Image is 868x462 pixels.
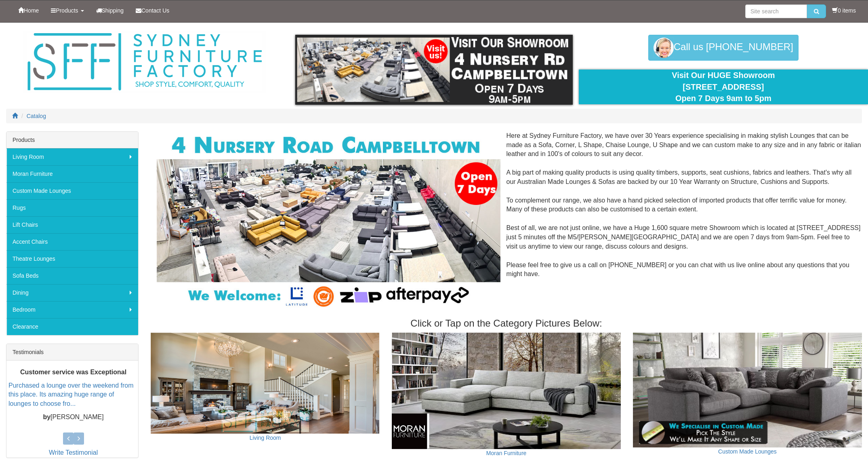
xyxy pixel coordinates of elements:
img: Living Room [151,333,380,434]
a: Living Room [6,148,138,165]
a: Moran Furniture [486,450,527,456]
a: Write Testimonial [49,449,98,456]
img: Corner Modular Lounges [157,131,500,310]
a: Purchased a lounge over the weekend from this place. Its amazing huge range of lounges to choose ... [8,382,134,407]
a: Dining [6,284,138,301]
img: Custom Made Lounges [633,333,862,447]
a: Shipping [90,0,130,21]
a: Custom Made Lounges [6,182,138,199]
a: Custom Made Lounges [718,448,777,455]
img: Sydney Furniture Factory [23,31,266,93]
a: Home [12,0,45,21]
a: Living Room [250,435,281,441]
a: Moran Furniture [6,165,138,182]
a: Bedroom [6,301,138,318]
p: [PERSON_NAME] [8,413,138,422]
a: Theatre Lounges [6,250,138,267]
h3: Click or Tap on the Category Pictures Below: [151,318,862,329]
div: Visit Our HUGE Showroom [STREET_ADDRESS] Open 7 Days 9am to 5pm [585,70,862,104]
div: Testimonials [6,344,138,361]
span: Contact Us [141,7,169,14]
img: Moran Furniture [392,333,621,449]
b: by [43,413,50,420]
a: Accent Chairs [6,233,138,250]
input: Site search [745,4,807,18]
a: Rugs [6,199,138,216]
a: Products [45,0,90,21]
b: Customer service was Exceptional [20,369,126,376]
span: Shipping [102,7,124,14]
div: Products [6,132,138,148]
a: Contact Us [130,0,175,21]
a: Sofa Beds [6,267,138,284]
div: Here at Sydney Furniture Factory, we have over 30 Years experience specialising in making stylish... [151,131,862,288]
span: Home [24,7,39,14]
a: Lift Chairs [6,216,138,233]
img: showroom.gif [295,35,572,105]
span: Products [56,7,78,14]
a: Catalog [27,113,46,119]
li: 0 items [832,6,856,15]
a: Clearance [6,318,138,335]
